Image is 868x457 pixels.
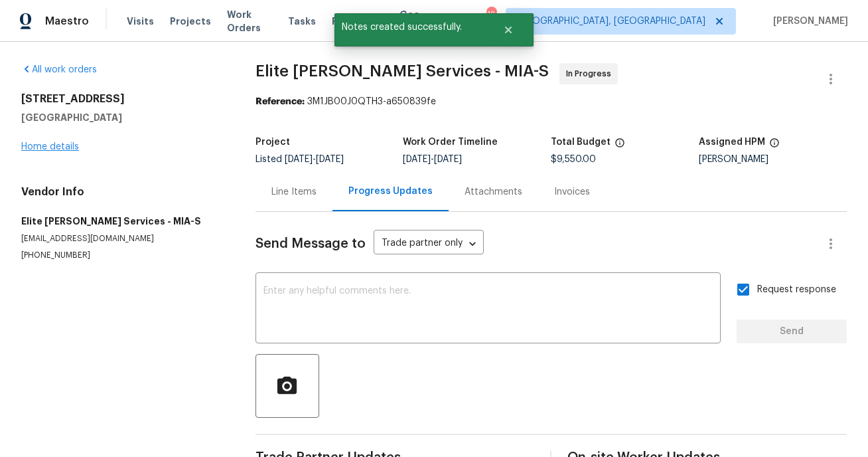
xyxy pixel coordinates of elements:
[45,15,89,28] span: Maestro
[769,137,780,155] span: The hpm assigned to this work order.
[288,17,316,26] span: Tasks
[403,137,498,147] h5: Work Order Timeline
[227,8,272,35] span: Work Orders
[554,185,590,199] div: Invoices
[348,185,433,198] div: Progress Updates
[399,8,464,35] span: Geo Assignments
[21,92,224,106] h2: [STREET_ADDRESS]
[699,137,765,147] h5: Assigned HPM
[699,155,847,164] div: [PERSON_NAME]
[21,185,224,199] h4: Vendor Info
[334,13,486,41] span: Notes created successfully.
[127,15,154,28] span: Visits
[255,155,344,164] span: Listed
[21,142,79,151] a: Home details
[271,185,317,199] div: Line Items
[170,15,211,28] span: Projects
[403,155,431,164] span: [DATE]
[285,155,313,164] span: [DATE]
[551,155,596,164] span: $9,550.00
[21,111,224,124] h5: [GEOGRAPHIC_DATA]
[255,63,549,79] span: Elite [PERSON_NAME] Services - MIA-S
[768,15,848,28] span: [PERSON_NAME]
[255,95,847,108] div: 3M1JB00J0QTH3-a650839fe
[285,155,344,164] span: -
[486,8,496,21] div: 12
[566,67,616,80] span: In Progress
[255,137,290,147] h5: Project
[21,233,224,244] p: [EMAIL_ADDRESS][DOMAIN_NAME]
[316,155,344,164] span: [DATE]
[374,233,484,255] div: Trade partner only
[486,17,530,43] button: Close
[255,97,305,106] b: Reference:
[551,137,611,147] h5: Total Budget
[465,185,522,199] div: Attachments
[21,250,224,261] p: [PHONE_NUMBER]
[255,237,366,250] span: Send Message to
[21,215,224,228] h5: Elite [PERSON_NAME] Services - MIA-S
[403,155,462,164] span: -
[21,65,97,74] a: All work orders
[332,15,384,28] span: Properties
[434,155,462,164] span: [DATE]
[757,283,836,297] span: Request response
[517,15,705,28] span: [GEOGRAPHIC_DATA], [GEOGRAPHIC_DATA]
[615,137,625,155] span: The total cost of line items that have been proposed by Opendoor. This sum includes line items th...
